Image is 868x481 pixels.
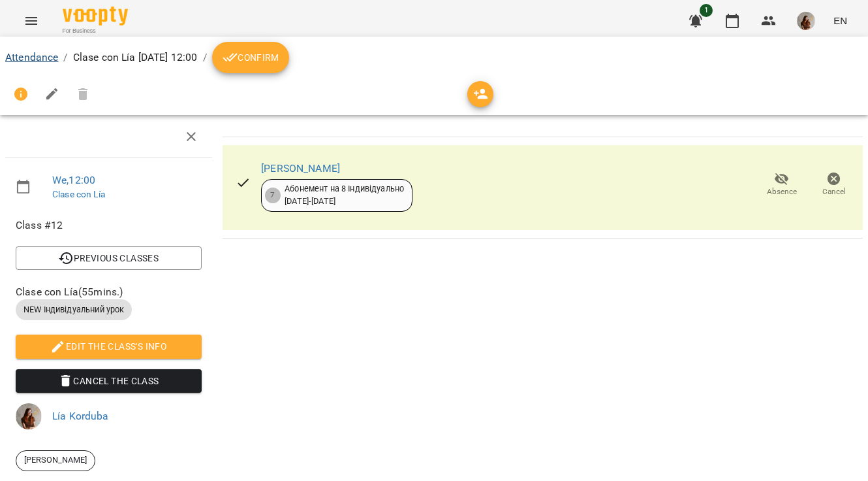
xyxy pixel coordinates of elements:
[73,50,198,65] p: Clase con Lía [DATE] 12:00
[828,8,852,33] button: EN
[797,12,815,30] img: 3ce433daf340da6b7c5881d4c37f3cdb.png
[52,410,109,422] a: Lía Korduba
[223,50,279,65] span: Confirm
[63,50,67,65] li: /
[16,218,202,233] span: Class #12
[26,373,191,389] span: Cancel the class
[16,369,202,393] button: Cancel the class
[212,42,289,73] button: Confirm
[285,183,404,207] div: Абонемент на 8 Індивідуально [DATE] - [DATE]
[16,335,202,358] button: Edit the class's Info
[16,450,95,471] div: [PERSON_NAME]
[63,27,128,35] span: For Business
[16,403,42,429] img: 3ce433daf340da6b7c5881d4c37f3cdb.png
[5,42,863,73] nav: breadcrumb
[52,189,105,199] a: Clase con Lía
[767,186,797,197] span: Absence
[26,250,191,266] span: Previous Classes
[63,7,128,25] img: Voopty Logo
[265,188,281,203] div: 7
[5,51,58,63] a: Attendance
[700,4,713,17] span: 1
[16,454,95,466] span: [PERSON_NAME]
[26,339,191,354] span: Edit the class's Info
[203,50,207,65] li: /
[808,167,860,203] button: Cancel
[833,14,847,27] span: EN
[822,186,846,197] span: Cancel
[16,304,132,316] span: NEW Індивідуальний урок
[261,162,340,174] a: [PERSON_NAME]
[16,284,202,300] span: Clase con Lía ( 55 mins. )
[16,5,47,37] button: Menu
[16,246,202,270] button: Previous Classes
[52,174,95,186] a: We , 12:00
[756,167,808,203] button: Absence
